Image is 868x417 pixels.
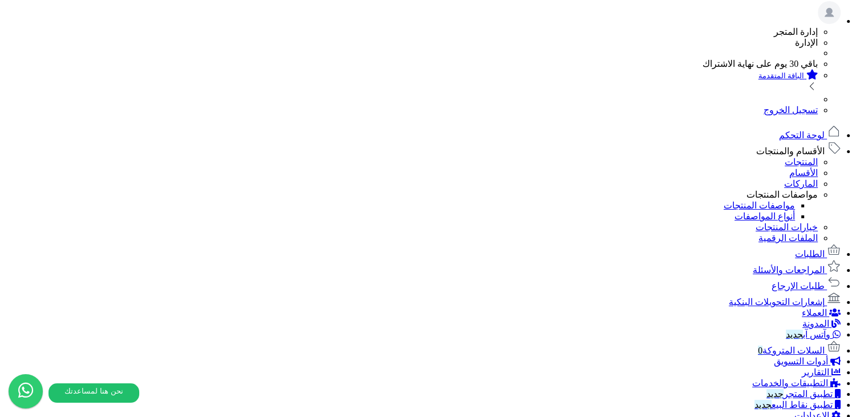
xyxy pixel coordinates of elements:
span: وآتس آب [786,330,830,339]
a: المنتجات [785,157,818,167]
a: وآتس آبجديد [786,330,841,339]
a: مواصفات المنتجات [724,201,795,210]
span: المراجعات والأسئلة [753,265,825,275]
a: تطبيق نقاط البيعجديد [754,400,841,410]
a: السلات المتروكة0 [758,346,841,355]
a: تسجيل الخروج [764,105,818,115]
a: الطلبات [795,249,841,259]
a: لوحة التحكم [779,130,841,140]
span: التطبيقات والخدمات [752,378,828,388]
span: الطلبات [795,249,825,259]
a: إشعارات التحويلات البنكية [729,297,841,307]
a: التطبيقات والخدمات [752,378,841,388]
span: العملاء [802,308,827,318]
a: المدونة [802,319,841,328]
li: الإدارة [5,37,818,48]
a: العملاء [802,308,841,318]
a: الماركات [784,179,818,189]
small: الباقة المتقدمة [758,71,804,80]
a: أدوات التسويق [774,356,841,366]
span: جديد [786,330,803,339]
span: إدارة المتجر [774,27,818,37]
span: تطبيق نقاط البيع [754,400,833,410]
a: خيارات المنتجات [756,222,818,232]
span: الأقسام والمنتجات [756,146,825,156]
a: طلبات الإرجاع [772,281,841,291]
span: أدوات التسويق [774,356,828,366]
span: إشعارات التحويلات البنكية [729,297,825,307]
a: الأقسام [789,168,818,178]
a: مواصفات المنتجات [746,190,818,199]
span: تطبيق المتجر [766,389,833,399]
a: المراجعات والأسئلة [753,265,841,275]
span: لوحة التحكم [779,130,825,140]
span: السلات المتروكة [758,346,825,355]
a: التقارير [802,367,841,377]
a: تطبيق المتجرجديد [766,389,841,399]
li: باقي 30 يوم على نهاية الاشتراك [5,58,818,69]
span: 0 [758,346,762,355]
span: التقارير [802,367,829,377]
a: أنواع المواصفات [734,211,795,221]
a: الباقة المتقدمة [5,69,818,94]
span: جديد [766,389,784,399]
span: المدونة [802,319,829,328]
span: جديد [754,400,772,410]
span: طلبات الإرجاع [772,281,825,291]
a: الملفات الرقمية [758,233,818,243]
